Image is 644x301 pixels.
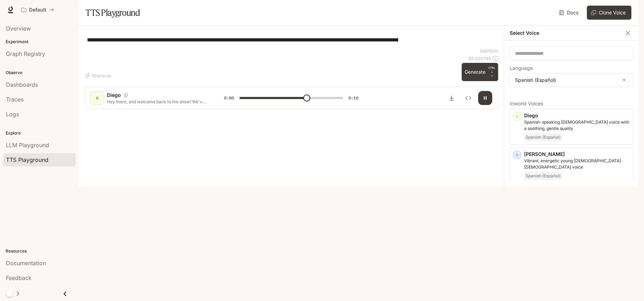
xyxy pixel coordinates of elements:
p: Default [29,7,46,13]
p: CTRL + [488,66,495,74]
p: Diego [107,92,121,99]
span: Spanish (Español) [524,172,562,180]
button: Clone Voice [587,6,631,20]
div: D [91,92,103,104]
p: [PERSON_NAME] [524,151,630,158]
a: Docs [558,6,581,20]
p: Vibrant, energetic young Spanish-speaking female voice [524,158,630,170]
span: 0:10 [348,94,358,102]
p: Language [510,66,533,71]
button: Download audio [445,91,459,105]
span: Spanish (Español) [524,133,562,142]
button: GenerateCTRL +⏎ [462,63,498,81]
span: 0:06 [224,94,234,102]
h1: TTS Playground [86,6,140,20]
p: ⏎ [488,66,495,78]
p: Spanish-speaking male voice with a soothing, gentle quality [524,119,630,132]
button: Shortcuts [84,70,114,81]
button: Copy Voice ID [121,93,131,97]
div: Spanish (Español) [510,73,633,87]
p: $ 0.000740 [468,55,491,61]
p: Inworld Voices [510,101,633,106]
p: 148 / 1000 [480,48,498,54]
p: Diego [524,112,630,119]
p: Hey there, and welcome back to the show! We've got a fascinating episode lined up [DATE], includi... [107,99,207,105]
button: Inspect [461,91,475,105]
button: All workspaces [18,3,57,17]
